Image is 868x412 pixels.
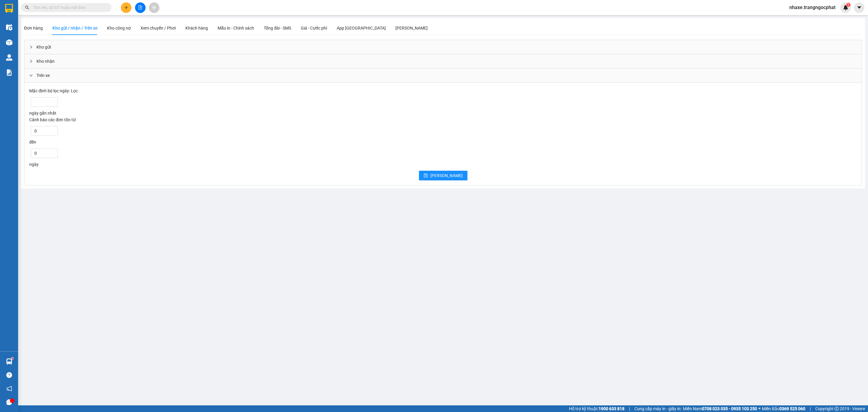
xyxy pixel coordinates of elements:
[779,406,805,411] strong: 0369 525 060
[847,3,849,7] span: 1
[264,26,291,30] span: Tổng đài - SMS
[759,407,760,410] span: ⚪️
[301,26,327,30] span: Giá - Cước phí
[6,358,12,365] img: warehouse-icon
[6,399,12,405] span: message
[683,405,757,412] span: Miền Nam
[424,173,428,178] span: save
[24,26,43,30] span: Đơn hàng
[24,54,862,68] div: Kho nhận
[25,5,29,10] span: search
[24,40,862,54] div: Kho gửi
[337,25,386,31] div: App [GEOGRAPHIC_DATA]
[29,45,33,49] span: right
[6,372,12,378] span: question-circle
[135,2,146,13] button: file-add
[810,405,811,412] span: |
[52,26,97,30] span: Kho gửi / nhận / Trên xe
[629,405,630,412] span: |
[11,357,13,359] sup: 1
[29,110,857,116] div: ngày gần nhất
[762,405,805,412] span: Miền Bắc
[149,2,159,13] button: aim
[395,25,428,31] div: [PERSON_NAME]
[6,54,12,61] img: warehouse-icon
[29,74,33,77] span: right
[29,116,857,123] div: Cảnh báo các đơn tồn từ
[121,2,131,13] button: plus
[152,5,156,10] span: aim
[5,4,13,13] img: logo-vxr
[854,2,864,13] button: caret-down
[634,405,681,412] span: Cung cấp máy in - giấy in:
[702,406,757,411] strong: 0708 023 035 - 0935 103 250
[6,39,12,46] img: warehouse-icon
[218,26,254,30] span: Mẫu in - Chính sách
[29,59,33,63] span: right
[6,69,12,76] img: solution-icon
[785,4,840,11] span: nhaxe.trangngocphat
[6,24,12,30] img: warehouse-icon
[569,405,624,412] span: Hỗ trợ kỹ thuật:
[843,5,848,10] img: icon-new-feature
[124,5,128,10] span: plus
[29,161,857,168] div: ngày
[846,3,851,7] sup: 1
[430,172,463,179] span: [PERSON_NAME]
[107,25,131,31] div: Kho công nợ
[24,68,862,82] div: Trên xe
[599,406,624,411] strong: 1900 633 818
[138,5,142,10] span: file-add
[140,26,176,30] span: Xem chuyến / Phơi
[29,87,857,94] div: Mặc định bộ lọc ngày: Lọc
[835,407,839,411] span: copyright
[29,139,857,145] div: đến
[419,171,467,180] button: save[PERSON_NAME]
[857,5,862,10] span: caret-down
[6,386,12,391] span: notification
[185,25,208,31] div: Khách hàng
[33,4,104,11] input: Tìm tên, số ĐT hoặc mã đơn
